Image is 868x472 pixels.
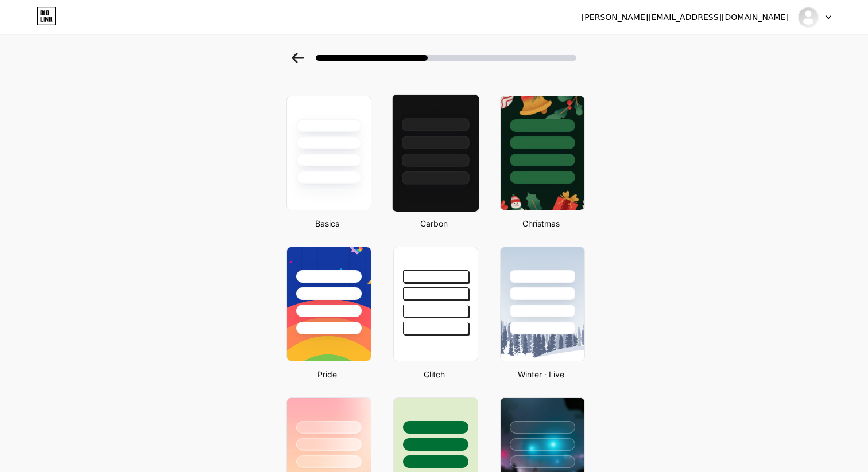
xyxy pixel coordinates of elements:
img: Flory [797,6,819,28]
div: Pride [283,368,371,380]
div: Glitch [390,368,478,380]
div: Christmas [497,217,585,229]
div: Basics [283,217,371,229]
div: Carbon [390,217,478,229]
div: Winter · Live [497,368,585,380]
div: [PERSON_NAME][EMAIL_ADDRESS][DOMAIN_NAME] [582,11,789,24]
